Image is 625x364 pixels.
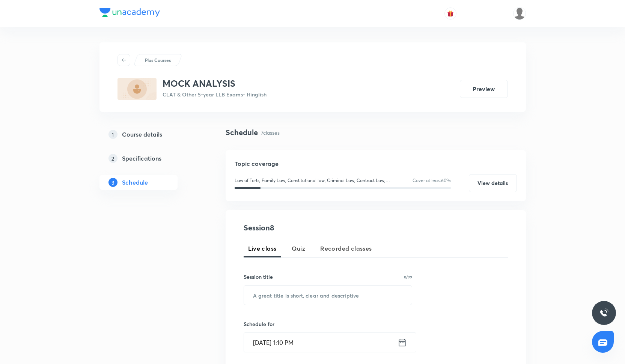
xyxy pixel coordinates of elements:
[244,222,381,233] h4: Session 8
[261,129,280,137] p: 7 classes
[469,174,517,192] button: View details
[404,275,412,279] p: 0/99
[292,244,306,253] span: Quiz
[444,8,456,20] button: avatar
[413,177,451,184] p: Cover at least 60 %
[460,80,508,98] button: Preview
[226,127,258,138] h4: Schedule
[99,8,160,19] a: Company Logo
[447,10,454,17] img: avatar
[108,178,117,187] p: 3
[108,154,117,163] p: 2
[99,8,160,17] img: Company Logo
[248,244,277,253] span: Live class
[163,78,267,89] h3: MOCK ANALYSIS
[513,7,526,20] img: Samridhya Pal
[108,130,117,139] p: 1
[122,130,162,139] h5: Course details
[122,154,161,163] h5: Specifications
[117,78,157,100] img: 5925EFA7-FBC8-4822-AF07-093FC23E4AE6_plus.png
[599,308,608,317] img: ttu
[244,286,412,305] input: A great title is short, clear and descriptive
[145,57,171,63] p: Plus Courses
[244,320,413,328] h6: Schedule for
[122,178,148,187] h5: Schedule
[244,273,273,281] h6: Session title
[163,90,267,98] p: CLAT & Other 5-year LLB Exams • Hinglish
[235,159,517,168] h5: Topic coverage
[99,127,202,142] a: 1Course details
[99,151,202,166] a: 2Specifications
[320,244,372,253] span: Recorded classes
[235,177,392,184] p: Law of Torts, Family Law, Constitutional law, Criminal Law, Contract Law, Miscellaneous Laws, Int...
